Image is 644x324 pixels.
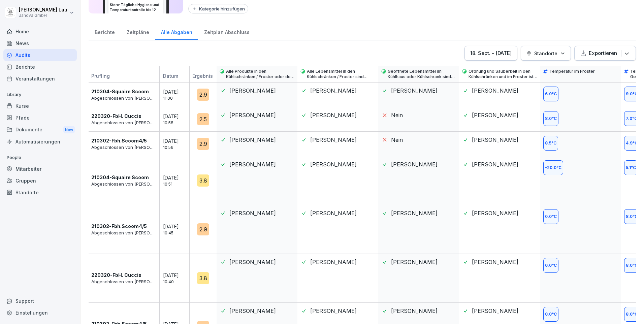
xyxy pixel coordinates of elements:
p: Janova GmbH [19,13,67,18]
p: [PERSON_NAME] [310,87,357,95]
p: [PERSON_NAME] [229,258,276,266]
p: 10:51 [163,181,193,187]
a: Automatisierungen [3,136,77,148]
p: [PERSON_NAME] [391,209,438,217]
p: [DATE] [163,88,193,95]
p: Abgeschlossen von [PERSON_NAME] [91,144,156,151]
p: 10:58 [163,120,193,126]
p: Prüfling [89,72,156,82]
p: Datum [163,72,193,82]
a: Einstellungen [3,307,77,319]
div: 0.0 °C [543,307,558,322]
div: News [3,37,77,49]
p: [DATE] [163,113,193,120]
div: 7.0 °C [624,111,639,126]
p: Exportieren [589,50,617,57]
a: Alle Abgaben [155,23,198,40]
button: Kategorie hinzufügen [188,4,248,13]
a: Berichte [89,23,121,40]
p: 210302-Fbh.Scoom4/5 [91,223,147,230]
p: Abgeschlossen von [PERSON_NAME] [91,279,156,285]
p: [DATE] [163,272,193,279]
p: [PERSON_NAME] [310,258,357,266]
p: [PERSON_NAME] [229,111,276,119]
p: Ordnung und Sauberkeit in den Kühlschränken und im Froster ist vorhanden [469,69,537,79]
a: Mitarbeiter [3,163,77,175]
p: Nein [391,136,403,144]
div: 8.0 °C [543,111,558,126]
button: Exportieren [574,46,636,61]
p: [PERSON_NAME] [472,307,518,315]
a: Home [3,26,77,37]
div: Kurse [3,100,77,112]
p: 10:40 [163,279,193,285]
p: [PERSON_NAME] [310,136,357,144]
div: 18. Sept. - [DATE] [470,50,512,57]
p: Temperatur im Froster [549,69,595,74]
div: Audits [3,49,77,61]
a: Pfade [3,112,77,124]
p: [PERSON_NAME] [472,209,518,217]
p: 11:00 [163,95,193,101]
p: [PERSON_NAME] [310,160,357,168]
p: Abgeschlossen von [PERSON_NAME] [91,95,156,102]
p: Alle Lebensmittel in den Kühlschränken / Froster sind verpackt. [307,69,376,79]
p: [PERSON_NAME] [472,136,518,144]
div: 2.5 [197,113,209,125]
div: 8.0 °C [624,258,639,273]
div: 9.0 °C [624,87,639,101]
div: Veranstaltungen [3,73,77,85]
p: 10:56 [163,144,193,151]
p: [PERSON_NAME] Lau [19,7,67,13]
p: 220320-FbH. Cuccis [91,271,141,279]
p: 210302-Fbh.Scoom4/5 [91,137,147,144]
a: Gruppen [3,175,77,187]
p: [PERSON_NAME] [391,160,438,168]
p: Geöffnete Lebensmittel im Kühlhaus oder Kühlschrank sind mit einem Datum versehen und korrekt ver... [388,69,456,79]
p: Abgeschlossen von [PERSON_NAME] [91,230,156,236]
p: Standorte [534,50,557,57]
div: 8.5 °C [543,136,558,151]
p: Nein [391,111,403,119]
div: Kategorie hinzufügen [192,6,245,11]
p: [DATE] [163,137,193,144]
div: Support [3,295,77,307]
div: 8.0 °C [624,307,639,322]
div: -20.0 °C [543,160,563,175]
div: 2.9 [197,138,209,150]
p: Alle Produkte in den Kühlschränken / Froster oder der Vitrine haben ein aktuelles MHD Datum. [226,69,295,79]
p: [PERSON_NAME] [472,87,518,95]
div: 8.0 °C [624,209,639,224]
p: People [3,152,77,163]
p: [PERSON_NAME] [391,307,438,315]
p: [PERSON_NAME] [229,209,276,217]
p: Abgeschlossen von [PERSON_NAME] [91,120,156,126]
div: New [63,126,75,134]
a: Zeitpläne [121,23,155,40]
a: Standorte [3,187,77,198]
button: 18. Sept. - [DATE] [464,46,517,61]
p: 210304-Squaire Scoom [91,88,149,95]
p: [PERSON_NAME] [310,307,357,315]
p: [PERSON_NAME] [310,209,357,217]
div: 6.0 °C [543,87,558,101]
div: 3.8 [197,174,209,187]
p: [PERSON_NAME] [391,87,438,95]
p: 220320-FbH. Cuccis [91,112,141,120]
p: Ergebnis [190,72,218,82]
a: Berichte [3,61,77,73]
p: [PERSON_NAME] [472,111,518,119]
div: 2.9 [197,223,209,235]
h3: Store: Tägliche Hygiene und Temperaturkontrolle bis 12.00 Mittag [110,2,162,12]
a: Zeitplan Abschluss [198,23,255,40]
div: 3.8 [197,272,209,284]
